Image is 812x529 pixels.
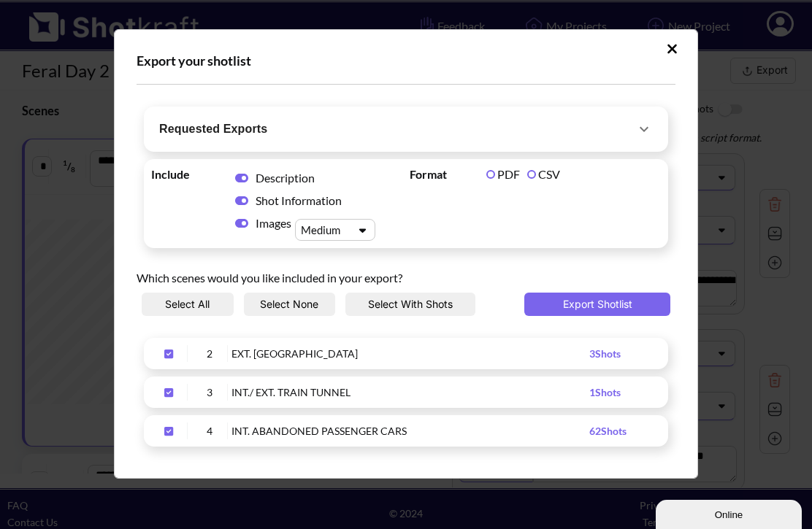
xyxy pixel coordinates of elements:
[524,293,670,316] button: Export Shotlist
[256,215,295,231] span: Images
[231,384,589,401] div: INT./ EXT. TRAIN TUNNEL
[137,52,675,69] div: Export your shotlist
[656,497,805,529] iframe: chat widget
[191,384,228,401] div: 3
[244,293,336,316] button: Select None
[256,193,342,207] span: Shot Information
[142,293,234,316] button: Select All
[486,167,520,181] label: PDF
[148,110,664,148] button: Requested Exports
[589,425,627,437] span: 62 Shots
[114,29,698,479] div: Upload Script
[256,171,315,185] span: Description
[231,422,589,439] div: INT. ABANDONED PASSENGER CARS
[151,166,224,182] span: Include
[191,422,228,439] div: 4
[527,167,560,181] label: CSV
[137,255,675,293] div: Which scenes would you like included in your export?
[589,347,621,360] span: 3 Shots
[345,293,475,316] button: Select With Shots
[191,345,228,362] div: 2
[589,386,621,398] span: 1 Shots
[231,345,589,362] div: EXT. [GEOGRAPHIC_DATA]
[159,119,267,139] h6: Requested Exports
[410,166,483,182] span: Format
